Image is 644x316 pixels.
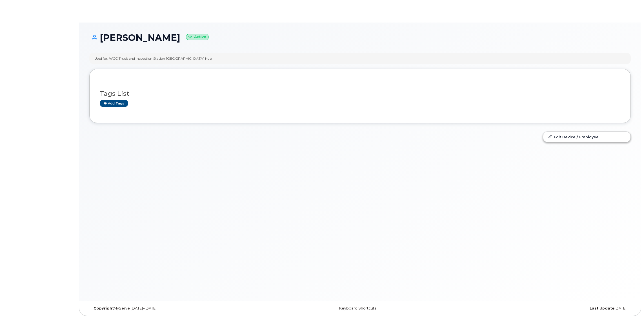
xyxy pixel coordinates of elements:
[89,306,270,311] div: MyServe [DATE]–[DATE]
[100,100,128,107] a: Add tags
[94,306,114,310] strong: Copyright
[339,306,376,310] a: Keyboard Shortcuts
[94,56,212,61] div: Used for: WCC Truck and Inspection Station [GEOGRAPHIC_DATA] hub
[89,33,631,43] h1: [PERSON_NAME]
[543,132,630,142] a: Edit Device / Employee
[100,90,620,97] h3: Tags List
[186,34,209,40] small: Active
[450,306,631,311] div: [DATE]
[590,306,614,310] strong: Last Update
